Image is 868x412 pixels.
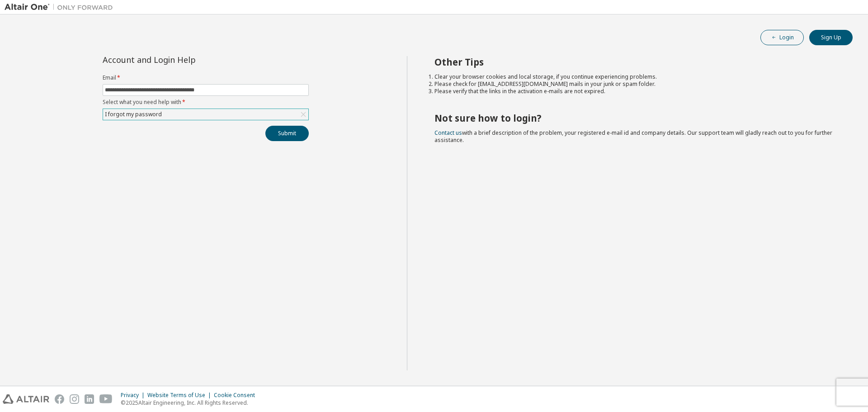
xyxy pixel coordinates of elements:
[121,399,260,407] p: © 2025 Altair Engineering, Inc. All Rights Reserved.
[5,3,118,12] img: Altair One
[265,126,309,141] button: Submit
[104,109,163,119] div: I forgot my password
[103,109,308,120] div: I forgot my password
[214,392,260,399] div: Cookie Consent
[103,99,309,106] label: Select what you need help with
[70,394,79,404] img: instagram.svg
[147,392,214,399] div: Website Terms of Use
[434,73,837,81] li: Clear your browser cookies and local storage, if you continue experiencing problems.
[434,129,832,144] span: with a brief description of the problem, your registered e-mail id and company details. Our suppo...
[760,30,804,45] button: Login
[121,392,147,399] div: Privacy
[103,56,268,63] div: Account and Login Help
[434,88,837,95] li: Please verify that the links in the activation e-mails are not expired.
[434,81,837,88] li: Please check for [EMAIL_ADDRESS][DOMAIN_NAME] mails in your junk or spam folder.
[55,394,64,404] img: facebook.svg
[434,56,837,68] h2: Other Tips
[3,394,49,404] img: altair_logo.svg
[85,394,94,404] img: linkedin.svg
[434,112,837,124] h2: Not sure how to login?
[103,74,309,81] label: Email
[809,30,853,45] button: Sign Up
[99,394,113,404] img: youtube.svg
[434,129,462,137] a: Contact us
